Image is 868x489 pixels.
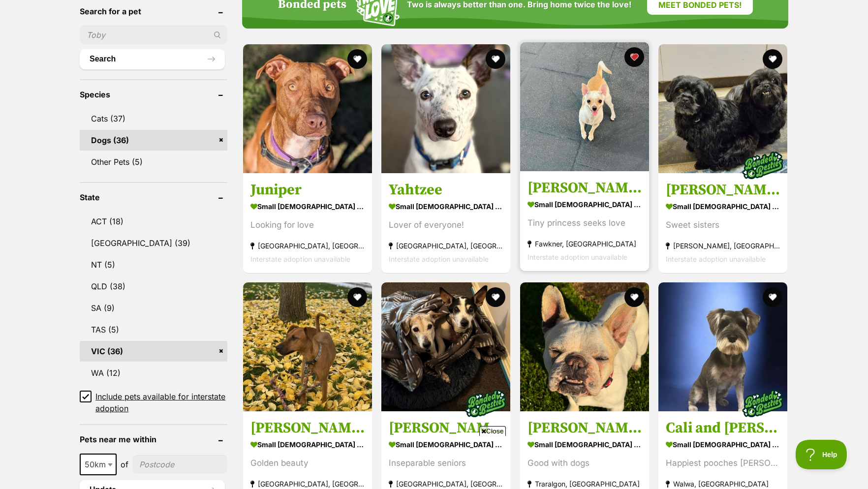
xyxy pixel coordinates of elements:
div: Sweet sisters [666,218,780,232]
img: Missy Peggotty - Australian Terrier Dog [243,282,372,411]
strong: [GEOGRAPHIC_DATA], [GEOGRAPHIC_DATA] [250,239,365,252]
span: 50km [80,454,117,475]
img: Yahtzee - Jack Russell Terrier x Border Collie x Staffordshire Bull Terrier Dog [381,44,510,173]
img: Dixie and Peppa Tamblyn - Maltese x Shih Tzu Dog [658,44,787,173]
input: Toby [80,26,227,44]
button: favourite [347,49,367,69]
a: Other Pets (5) [80,152,227,172]
h3: [PERSON_NAME] [527,419,642,437]
span: of [121,458,128,470]
a: Dogs (36) [80,130,227,151]
strong: Fawkner, [GEOGRAPHIC_DATA] [527,237,642,250]
span: Interstate adoption unavailable [527,253,627,261]
h3: Yahtzee [389,181,503,199]
button: favourite [624,47,644,67]
img: Cali and Theo - Schnauzer Dog [658,282,787,411]
img: bonded besties [462,379,511,428]
button: favourite [763,287,782,307]
a: VIC (36) [80,341,227,362]
button: favourite [763,49,782,69]
strong: small [DEMOGRAPHIC_DATA] Dog [250,199,365,214]
a: QLD (38) [80,276,227,297]
a: Cats (37) [80,108,227,129]
iframe: Help Scout Beacon - Open [796,440,848,469]
strong: small [DEMOGRAPHIC_DATA] Dog [666,437,780,452]
div: Happiest pooches [PERSON_NAME] [666,457,780,470]
span: Interstate adoption unavailable [250,255,350,263]
h3: [PERSON_NAME] [250,419,365,437]
strong: small [DEMOGRAPHIC_DATA] Dog [666,199,780,214]
h3: [PERSON_NAME] and [PERSON_NAME] [389,419,503,437]
img: Ruby and Vincent Silvanus - Fox Terrier (Miniature) Dog [381,282,510,411]
span: Include pets available for interstate adoption [95,391,227,414]
a: [GEOGRAPHIC_DATA] (39) [80,233,227,253]
a: NT (5) [80,254,227,275]
header: State [80,193,227,202]
a: SA (9) [80,298,227,318]
a: TAS (5) [80,319,227,340]
button: favourite [486,287,506,307]
strong: small [DEMOGRAPHIC_DATA] Dog [527,197,642,212]
strong: [GEOGRAPHIC_DATA], [GEOGRAPHIC_DATA] [389,239,503,252]
a: ACT (18) [80,211,227,232]
div: Good with dogs [527,457,642,470]
button: favourite [347,287,367,307]
button: favourite [624,287,644,307]
span: Interstate adoption unavailable [666,255,766,263]
img: bonded besties [738,379,787,428]
span: Interstate adoption unavailable [389,255,489,263]
a: Juniper small [DEMOGRAPHIC_DATA] Dog Looking for love [GEOGRAPHIC_DATA], [GEOGRAPHIC_DATA] Inters... [243,173,372,273]
h3: Juniper [250,181,365,199]
a: Yahtzee small [DEMOGRAPHIC_DATA] Dog Lover of everyone! [GEOGRAPHIC_DATA], [GEOGRAPHIC_DATA] Inte... [381,173,510,273]
button: Search [80,49,225,69]
a: WA (12) [80,363,227,383]
h3: [PERSON_NAME] [527,179,642,197]
header: Pets near me within [80,435,227,444]
img: Holly Silvanus - Jack Russell Terrier Dog [520,42,649,171]
strong: small [DEMOGRAPHIC_DATA] Dog [250,437,365,452]
div: Golden beauty [250,457,365,470]
div: Tiny princess seeks love [527,216,642,230]
div: Looking for love [250,218,365,232]
div: Lover of everyone! [389,218,503,232]
span: Close [479,426,506,436]
iframe: Advertisement [255,440,613,484]
a: [PERSON_NAME] small [DEMOGRAPHIC_DATA] Dog Tiny princess seeks love Fawkner, [GEOGRAPHIC_DATA] In... [520,171,649,271]
a: Include pets available for interstate adoption [80,391,227,414]
img: Shelby - French Bulldog [520,282,649,411]
h3: [PERSON_NAME] and [PERSON_NAME] [666,181,780,199]
strong: small [DEMOGRAPHIC_DATA] Dog [527,437,642,452]
img: Juniper - Staffordshire Bull Terrier Dog [243,44,372,173]
button: favourite [486,49,506,69]
strong: [PERSON_NAME], [GEOGRAPHIC_DATA] [666,239,780,252]
header: Species [80,90,227,99]
strong: small [DEMOGRAPHIC_DATA] Dog [389,199,503,214]
span: 50km [81,458,116,471]
input: postcode [132,455,227,474]
a: [PERSON_NAME] and [PERSON_NAME] small [DEMOGRAPHIC_DATA] Dog Sweet sisters [PERSON_NAME], [GEOGRA... [658,173,787,273]
header: Search for a pet [80,7,227,16]
h3: Cali and [PERSON_NAME] [666,419,780,437]
img: bonded besties [738,141,787,190]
